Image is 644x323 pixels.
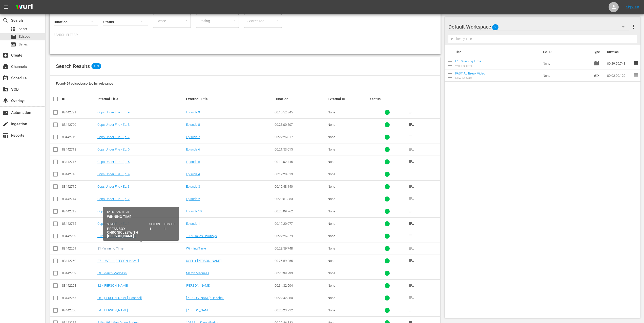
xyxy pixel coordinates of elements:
[62,97,96,101] div: ID
[186,96,273,102] div: External Title
[275,234,326,238] div: 00:22:26.879
[186,259,221,263] a: USFL + [PERSON_NAME]
[3,132,9,138] span: Reports
[289,97,294,101] span: sort
[62,110,96,114] div: 88442721
[541,57,591,69] td: None
[97,135,130,139] a: Cops Under Fire - Ep. 7
[409,171,415,177] span: playlist_add
[275,284,326,287] div: 00:34:32.604
[186,147,200,151] a: Episode 6
[328,209,369,213] div: None
[186,246,206,250] a: Winning Time
[97,160,130,164] a: Cops Under Fire - Ep. 5
[406,292,418,304] button: playlist_add
[455,45,540,59] th: Title
[541,69,591,82] td: None
[590,45,604,59] th: Type
[328,234,369,238] div: None
[186,296,224,300] a: [PERSON_NAME]: Baseball
[409,109,415,115] span: playlist_add
[62,172,96,176] div: 88442716
[409,233,415,239] span: playlist_add
[62,222,96,226] div: 88442712
[62,296,96,300] div: 88442257
[97,96,184,102] div: Internal Title
[97,172,130,176] a: Cops Under Fire - Ep. 4
[10,26,16,32] span: Asset
[97,185,130,188] a: Cops Under Fire - Ep. 3
[3,98,9,104] span: Overlays
[328,123,369,127] div: None
[633,60,639,66] span: reorder
[328,135,369,139] div: None
[186,222,200,226] a: Episode 1
[97,222,130,226] a: Cops Under Fire - Ep. 1
[406,280,418,292] button: playlist_add
[186,185,200,188] a: Episode 3
[406,143,418,156] button: playlist_add
[409,146,415,153] span: playlist_add
[540,45,590,59] th: Ext. ID
[3,110,9,116] span: Automation
[19,42,28,47] span: Series
[409,307,415,313] span: playlist_add
[328,222,369,226] div: None
[409,184,415,190] span: playlist_add
[97,296,142,300] a: E8 - [PERSON_NAME]: Baseball
[406,193,418,205] button: playlist_add
[328,160,369,164] div: None
[409,122,415,128] span: playlist_add
[97,197,130,201] a: Cops Under Fire - Ep. 2
[406,230,418,242] button: playlist_add
[232,18,237,22] button: Open
[328,271,369,275] div: None
[97,284,128,287] a: E2 - [PERSON_NAME]
[406,267,418,279] button: playlist_add
[119,97,124,101] span: sort
[3,86,9,92] span: VOD
[56,63,90,69] span: Search Results
[186,209,202,213] a: Episode 10
[593,72,599,79] span: Ad
[275,308,326,312] div: 00:25:23.712
[328,197,369,201] div: None
[3,64,9,70] span: Channels
[633,72,639,78] span: reorder
[10,34,16,40] span: Episode
[328,97,369,101] div: External ID
[605,57,633,69] td: 00:29:59.748
[62,160,96,164] div: 88442717
[62,284,96,287] div: 88442258
[3,121,9,127] span: Ingestion
[275,135,326,139] div: 00:22:26.317
[186,284,210,287] a: [PERSON_NAME]
[97,147,130,151] a: Cops Under Fire - Ep. 6
[455,59,481,63] a: E1 - Winning Time
[56,82,113,85] span: Found 459 episodes sorted by: relevance
[626,5,639,9] a: Sign Out
[91,63,101,69] span: 459
[19,27,27,32] span: Asset
[328,308,369,312] div: None
[406,205,418,217] button: playlist_add
[186,234,217,238] a: 1989 Dallas Cowboys
[328,110,369,114] div: None
[12,1,36,13] img: ans4CAIJ8jUAAAAAAAAAAAAAAAAAAAAAAAAgQb4GAAAAAAAAAAAAAAAAAAAAAAAAJMjXAAAAAAAAAAAAAAAAAAAAAAAAgAT5G...
[409,295,415,301] span: playlist_add
[593,60,599,66] span: Episode
[492,22,498,33] span: 2
[275,18,280,22] button: Open
[19,34,30,39] span: Episode
[275,209,326,213] div: 00:20:09.762
[328,284,369,287] div: None
[406,255,418,267] button: playlist_add
[409,258,415,264] span: playlist_add
[406,106,418,118] button: playlist_add
[328,246,369,250] div: None
[406,218,418,230] button: playlist_add
[406,242,418,255] button: playlist_add
[62,147,96,151] div: 88442718
[62,135,96,139] div: 88442719
[275,271,326,275] div: 00:23:39.733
